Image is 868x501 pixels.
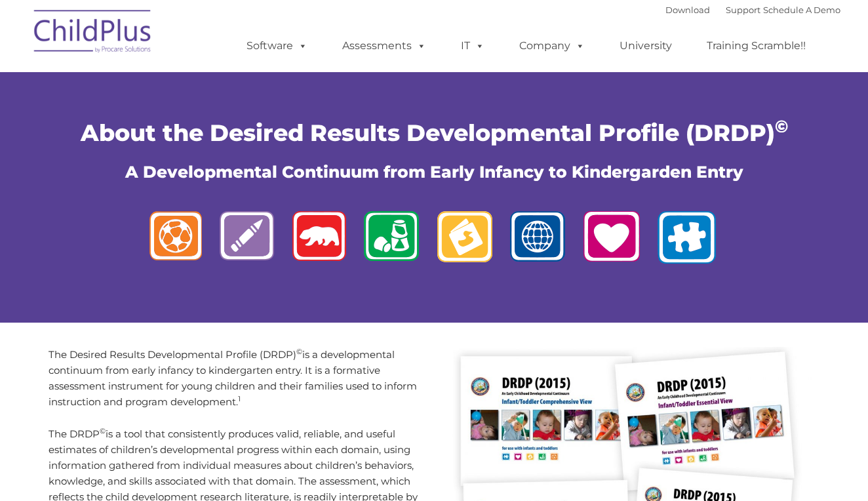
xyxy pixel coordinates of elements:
sup: © [775,116,788,137]
a: Software [233,33,321,59]
span: About the Desired Results Developmental Profile (DRDP) [81,119,788,147]
p: The Desired Results Developmental Profile (DRDP) is a developmental continuum from early infancy ... [49,347,425,410]
a: Assessments [329,33,439,59]
sup: © [100,426,106,435]
sup: © [296,347,302,356]
a: University [606,33,685,59]
img: logos [139,203,729,277]
a: Training Scramble!! [694,33,819,59]
font: | [665,5,840,15]
sup: 1 [238,394,241,403]
span: A Developmental Continuum from Early Infancy to Kindergarden Entry [125,162,743,182]
a: IT [448,33,498,59]
a: Schedule A Demo [763,5,840,15]
a: Download [665,5,710,15]
a: Support [726,5,760,15]
a: Company [506,33,598,59]
img: ChildPlus by Procare Solutions [28,1,159,66]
